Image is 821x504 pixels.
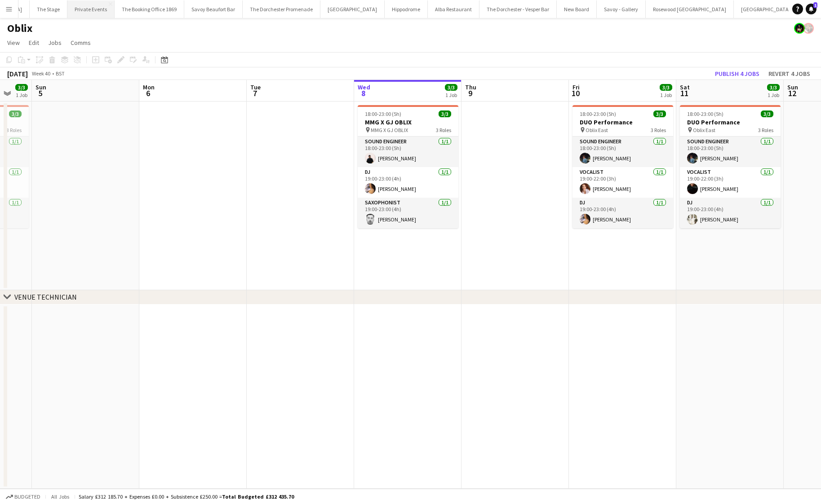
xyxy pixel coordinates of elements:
span: Edit [29,39,39,47]
span: 3 Roles [651,127,666,133]
div: VENUE TECHNICIAN [14,292,77,301]
span: Sat [680,83,690,91]
app-user-avatar: Rosie Skuse [803,23,814,34]
app-job-card: 18:00-23:00 (5h)3/3DUO Performance Oblix East3 RolesSound Engineer1/118:00-23:00 (5h)[PERSON_NAME... [572,105,673,228]
button: The Dorchester Promenade [243,0,320,18]
button: Publish 4 jobs [711,68,763,80]
button: Revert 4 jobs [765,68,814,80]
app-card-role: DJ1/119:00-23:00 (4h)[PERSON_NAME] [680,198,781,228]
span: 8 [356,88,370,98]
span: 1 [813,2,817,8]
h3: MMG X GJ OBLIX [358,118,458,126]
span: Sun [787,83,798,91]
app-card-role: Vocalist1/119:00-22:00 (3h)[PERSON_NAME] [680,167,781,198]
button: Hippodrome [385,0,428,18]
span: 3/3 [767,84,780,91]
button: New Board [557,0,597,18]
span: 3 Roles [758,127,773,133]
span: View [7,39,20,47]
a: Edit [25,37,43,49]
div: BST [56,70,65,77]
span: 18:00-23:00 (5h) [580,111,616,117]
div: Salary £312 185.70 + Expenses £0.00 + Subsistence £250.00 = [79,493,294,500]
span: MMG X GJ OBLIX [371,127,408,133]
span: Comms [71,39,91,47]
button: Budgeted [4,492,42,502]
h1: Oblix [7,22,32,35]
div: 1 Job [445,92,457,98]
span: Thu [465,83,476,91]
button: [GEOGRAPHIC_DATA] [320,0,385,18]
span: Oblix East [693,127,715,133]
span: Fri [572,83,580,91]
span: 9 [464,88,476,98]
app-card-role: Sound Engineer1/118:00-23:00 (5h)[PERSON_NAME] [358,137,458,167]
span: 3/3 [761,111,773,117]
a: Jobs [44,37,65,49]
app-card-role: Sound Engineer1/118:00-23:00 (5h)[PERSON_NAME] [572,137,673,167]
button: The Booking Office 1869 [115,0,184,18]
span: Sun [36,83,46,91]
app-card-role: Sound Engineer1/118:00-23:00 (5h)[PERSON_NAME] [680,137,781,167]
h3: DUO Performance [680,118,781,126]
app-job-card: 18:00-23:00 (5h)3/3DUO Performance Oblix East3 RolesSound Engineer1/118:00-23:00 (5h)[PERSON_NAME... [680,105,781,228]
a: Comms [67,37,94,49]
span: Week 40 [30,70,52,77]
span: Mon [143,83,155,91]
div: 1 Job [660,92,672,98]
app-job-card: 18:00-23:00 (5h)3/3MMG X GJ OBLIX MMG X GJ OBLIX3 RolesSound Engineer1/118:00-23:00 (5h)[PERSON_N... [358,105,458,228]
button: Savoy Beaufort Bar [184,0,243,18]
span: 3/3 [445,84,457,91]
span: 6 [142,88,155,98]
h3: DUO Performance [572,118,673,126]
a: 1 [806,4,817,14]
span: 12 [786,88,798,98]
div: [DATE] [7,69,28,78]
button: The Dorchester - Vesper Bar [479,0,557,18]
span: Budgeted [14,494,40,500]
span: 5 [34,88,46,98]
button: The Stage [30,0,67,18]
span: 3/3 [15,84,28,91]
span: 3 Roles [436,127,451,133]
app-card-role: Saxophonist1/119:00-23:00 (4h)[PERSON_NAME] [358,198,458,228]
span: 7 [249,88,261,98]
span: 18:00-23:00 (5h) [687,111,723,117]
span: All jobs [49,493,71,500]
span: Jobs [48,39,62,47]
span: Total Budgeted £312 435.70 [222,493,294,500]
span: 11 [679,88,690,98]
span: 3/3 [439,111,451,117]
span: 3/3 [9,111,22,117]
span: 3/3 [653,111,666,117]
button: Savoy - Gallery [597,0,646,18]
span: 3/3 [660,84,672,91]
span: 3 Roles [6,127,22,133]
div: 1 Job [768,92,779,98]
span: 18:00-23:00 (5h) [365,111,401,117]
div: 1 Job [16,92,27,98]
button: Alba Restaurant [428,0,479,18]
app-card-role: Vocalist1/119:00-22:00 (3h)[PERSON_NAME] [572,167,673,198]
button: Private Events [67,0,115,18]
span: Tue [250,83,261,91]
app-user-avatar: Helena Debono [794,23,805,34]
button: [GEOGRAPHIC_DATA] [734,0,798,18]
span: Wed [358,83,370,91]
span: Oblix East [586,127,608,133]
app-card-role: DJ1/119:00-23:00 (4h)[PERSON_NAME] [358,167,458,198]
a: View [4,37,23,49]
app-card-role: DJ1/119:00-23:00 (4h)[PERSON_NAME] [572,198,673,228]
span: 10 [571,88,580,98]
button: Rosewood [GEOGRAPHIC_DATA] [646,0,734,18]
